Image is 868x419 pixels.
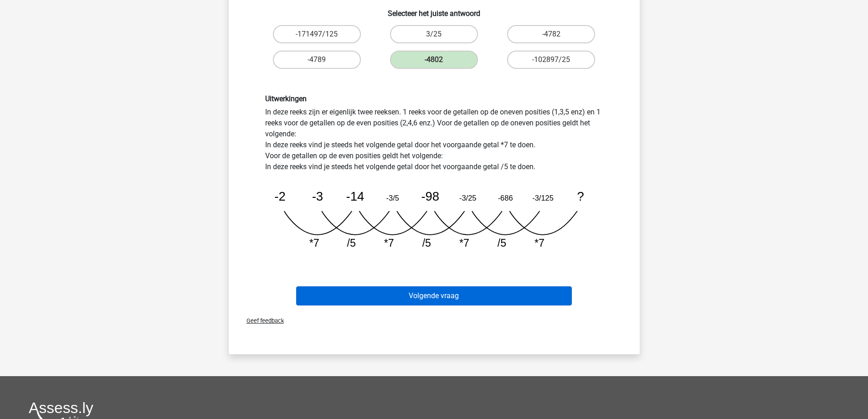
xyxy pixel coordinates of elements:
tspan: -14 [346,189,364,203]
tspan: /5 [497,237,506,249]
tspan: /5 [347,237,355,249]
tspan: /5 [422,237,431,249]
span: Geef feedback [239,317,284,324]
div: In deze reeks zijn er eigenlijk twee reeksen. 1 reeks voor de getallen op de oneven posities (1,3... [258,94,610,257]
label: 3/25 [390,25,478,43]
label: -4789 [273,51,361,69]
tspan: -2 [274,189,285,203]
button: Volgende vraag [296,286,572,305]
tspan: ? [577,189,584,203]
tspan: -3/5 [386,194,399,202]
label: -102897/25 [507,51,595,69]
tspan: -3 [312,189,323,203]
label: -171497/125 [273,25,361,43]
h6: Uitwerkingen [265,94,603,103]
label: -4802 [390,51,478,69]
tspan: -98 [421,189,439,203]
tspan: -3/125 [532,194,554,202]
tspan: -686 [498,194,513,202]
h6: Selecteer het juiste antwoord [243,2,625,18]
tspan: -3/25 [459,194,476,202]
label: -4782 [507,25,595,43]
